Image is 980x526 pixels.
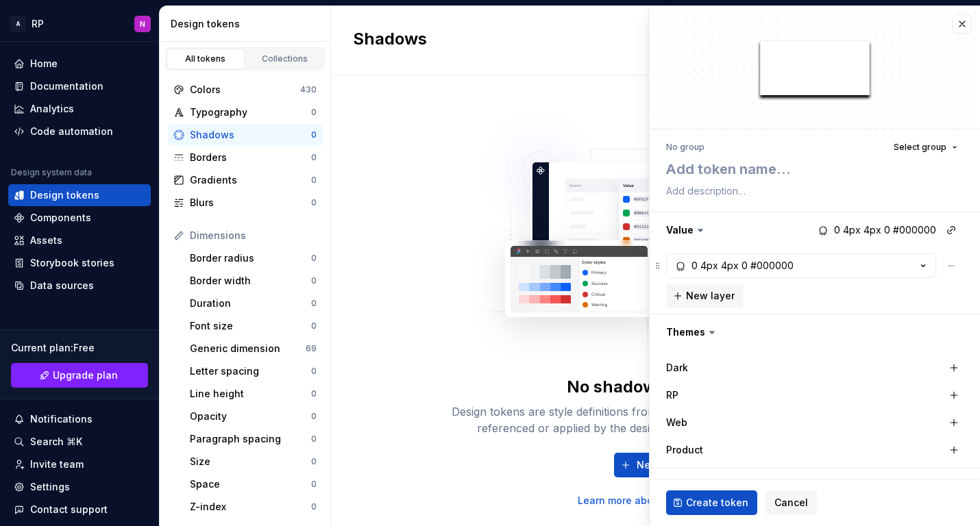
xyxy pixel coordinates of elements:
div: Gradients [190,173,311,187]
a: Code automation [8,121,151,142]
a: Analytics [8,98,151,120]
div: 0 [311,197,317,208]
button: 04px4px0#000000 [666,253,936,278]
a: Invite team [8,453,151,475]
div: Assets [30,234,62,247]
span: Select group [894,142,946,153]
a: Learn more about design tokens [578,494,734,508]
div: Border width [190,274,311,288]
div: 0 [742,259,748,273]
button: Contact support [8,499,151,521]
button: Select group [887,138,964,157]
a: Opacity0 [184,405,322,427]
a: Blurs0 [168,192,322,214]
label: Dark [666,361,688,375]
div: #000000 [750,259,794,273]
div: Storybook stories [30,256,114,270]
label: RP [666,388,678,402]
div: Invite team [30,458,84,471]
button: Cancel [765,490,817,515]
div: All tokens [171,53,240,64]
div: N [140,18,145,29]
div: Letter spacing [190,364,311,378]
div: 0 [311,501,317,512]
a: Line height0 [184,383,322,405]
div: RP [32,17,44,31]
div: 0 [311,107,317,118]
a: Data sources [8,275,151,297]
button: New token [614,453,698,477]
div: 0 [311,366,317,377]
span: Cancel [774,496,808,510]
div: Borders [190,151,311,164]
div: Size [190,455,311,468]
a: Generic dimension69 [184,338,322,360]
a: Settings [8,476,151,498]
a: Storybook stories [8,252,151,274]
a: Typography0 [168,101,322,123]
div: Analytics [30,102,74,116]
div: 0 [311,321,317,331]
div: Design tokens are style definitions from your design system, that can be easily referenced or app... [437,403,875,436]
span: Create token [686,496,748,510]
a: Size0 [184,451,322,473]
a: Space0 [184,473,322,495]
div: Design tokens [30,188,99,202]
div: A [10,16,26,32]
a: Documentation [8,75,151,97]
div: 430 [300,84,317,95]
button: Upgrade plan [11,363,148,388]
a: Border radius0 [184,247,322,269]
a: Duration0 [184,292,322,314]
div: 69 [306,343,317,354]
a: Gradients0 [168,169,322,191]
div: 4px [700,259,718,273]
a: Shadows0 [168,124,322,146]
div: Generic dimension [190,342,306,355]
a: Home [8,53,151,75]
div: Data sources [30,279,94,292]
label: Product [666,443,703,457]
button: ARPN [3,9,156,38]
div: Typography [190,105,311,119]
span: New layer [686,289,735,303]
div: Border radius [190,251,311,265]
div: 0 [311,152,317,163]
div: Current plan : Free [11,341,148,355]
button: New layer [666,284,744,308]
div: 0 [311,253,317,264]
div: Shadows [190,128,311,142]
div: 0 [311,456,317,467]
div: No shadow tokens yet [567,376,744,398]
button: Search ⌘K [8,431,151,453]
div: Dimensions [190,229,317,242]
div: 0 [311,434,317,444]
div: Notifications [30,412,93,426]
div: 0 [311,175,317,186]
div: Opacity [190,410,311,423]
div: 0 [311,388,317,399]
h2: Shadows [353,28,427,53]
div: 4px [721,259,739,273]
span: Upgrade plan [53,368,118,382]
div: 0 [311,129,317,140]
a: Assets [8,229,151,251]
div: Line height [190,387,311,401]
div: Search ⌘K [30,435,82,449]
div: Contact support [30,503,108,516]
a: Paragraph spacing0 [184,428,322,450]
label: Web [666,416,687,429]
div: Design tokens [171,17,325,31]
a: Components [8,207,151,229]
a: Border width0 [184,270,322,292]
a: Design tokens [8,184,151,206]
a: Borders0 [168,147,322,168]
div: Collections [251,53,319,64]
div: Code automation [30,125,113,138]
a: Colors430 [168,79,322,101]
div: Documentation [30,79,103,93]
div: Design system data [11,167,92,178]
a: Font size0 [184,315,322,337]
div: Blurs [190,196,311,210]
a: Letter spacing0 [184,360,322,382]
